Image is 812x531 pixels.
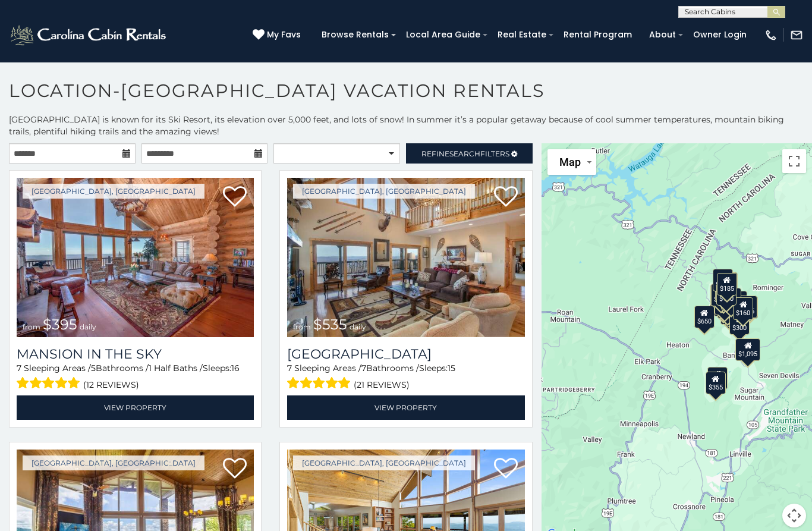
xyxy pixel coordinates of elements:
img: Southern Star Lodge [287,178,524,337]
img: mail-regular-white.png [790,29,803,42]
span: 5 [91,363,96,373]
div: $160 [734,297,754,320]
div: $355 [706,372,726,394]
a: Rental Program [558,26,638,44]
span: 15 [448,363,455,373]
a: [GEOGRAPHIC_DATA], [GEOGRAPHIC_DATA] [293,455,475,470]
span: $395 [43,316,77,333]
a: View Property [287,395,524,420]
span: 16 [231,363,240,373]
a: [GEOGRAPHIC_DATA] [287,346,524,362]
h3: Southern Star Lodge [287,346,524,362]
a: Real Estate [492,26,552,44]
span: (21 reviews) [354,377,410,392]
div: $650 [694,306,715,328]
div: $1,095 [735,338,760,361]
a: Southern Star Lodge from $535 daily [287,178,524,337]
span: from [23,322,40,331]
span: Map [559,156,581,168]
span: (12 reviews) [83,377,139,392]
a: [GEOGRAPHIC_DATA], [GEOGRAPHIC_DATA] [293,184,475,199]
button: Change map style [547,149,596,175]
a: Add to favorites [223,185,247,210]
div: Sleeping Areas / Bathrooms / Sleeps: [17,362,254,392]
div: $435 [737,296,757,318]
img: White-1-2.png [9,23,169,47]
span: Search [449,149,480,158]
img: Mansion In The Sky [17,178,254,337]
span: Refine Filters [421,149,509,158]
div: Sleeping Areas / Bathrooms / Sleeps: [287,362,524,392]
span: $535 [313,316,347,333]
a: Owner Login [687,26,753,44]
a: Browse Rentals [316,26,395,44]
a: About [643,26,682,44]
a: Add to favorites [494,457,518,482]
a: Add to favorites [223,457,247,482]
span: daily [80,322,96,331]
a: Add to favorites [494,185,518,210]
img: phone-regular-white.png [764,29,778,42]
span: 7 [287,363,292,373]
div: $225 [708,367,728,389]
a: RefineSearchFilters [406,143,533,164]
span: from [293,322,311,331]
a: Mansion In The Sky [17,346,254,362]
span: My Favs [267,29,301,41]
span: daily [350,322,366,331]
div: $185 [717,273,737,296]
a: Local Area Guide [400,26,486,44]
a: My Favs [253,29,304,42]
div: $425 [712,284,732,306]
span: 1 Half Baths / [149,363,203,373]
span: 7 [361,363,366,373]
a: Mansion In The Sky from $395 daily [17,178,254,337]
a: [GEOGRAPHIC_DATA], [GEOGRAPHIC_DATA] [23,184,204,199]
a: View Property [17,395,254,420]
span: 7 [17,363,21,373]
div: $125 [713,269,734,291]
div: $300 [729,312,750,335]
div: $425 [710,284,731,307]
a: [GEOGRAPHIC_DATA], [GEOGRAPHIC_DATA] [23,455,204,470]
button: Map camera controls [782,504,806,527]
button: Toggle fullscreen view [782,149,806,173]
